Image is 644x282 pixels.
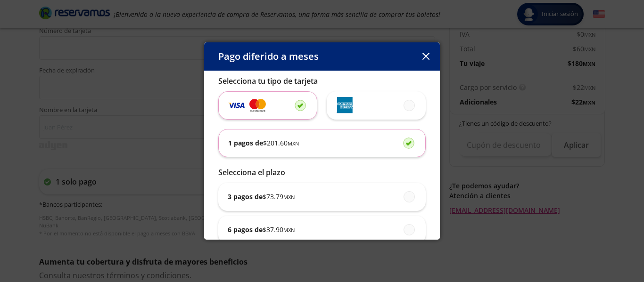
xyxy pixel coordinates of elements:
[228,192,295,201] p: 3 pagos de
[336,97,353,113] img: svg+xml;base64,PD94bWwgdmVyc2lvbj0iMS4wIiBlbmNvZGluZz0iVVRGLTgiIHN0YW5kYWxvbmU9Im5vIj8+Cjxzdmcgd2...
[263,225,295,234] span: $ 37.90
[589,227,635,273] iframe: Messagebird Livechat Widget
[218,75,426,87] p: Selecciona tu tipo de tarjeta
[263,192,295,201] span: $ 73.79
[218,49,319,64] p: Pago diferido a meses
[263,138,299,148] span: $ 201.60
[283,226,295,234] small: MXN
[249,98,266,113] img: svg+xml;base64,PD94bWwgdmVyc2lvbj0iMS4wIiBlbmNvZGluZz0iVVRGLTgiIHN0YW5kYWxvbmU9Im5vIj8+Cjxzdmcgd2...
[288,140,299,147] small: MXN
[228,100,245,111] img: svg+xml;base64,PD94bWwgdmVyc2lvbj0iMS4wIiBlbmNvZGluZz0iVVRGLTgiIHN0YW5kYWxvbmU9Im5vIj8+Cjxzdmcgd2...
[228,225,295,234] p: 6 pagos de
[283,193,295,201] small: MXN
[218,167,426,178] p: Selecciona el plazo
[228,138,299,148] p: 1 pagos de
